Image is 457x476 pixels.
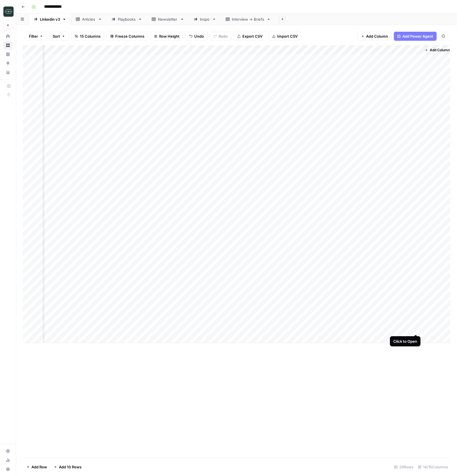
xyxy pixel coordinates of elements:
span: Add Power Agent [402,33,433,39]
div: 29 Rows [392,462,416,471]
a: Linkedin v3 [29,14,71,25]
a: Newsletter [147,14,189,25]
span: Add 10 Rows [59,464,82,470]
button: Export CSV [234,32,266,41]
button: Redo [210,32,231,41]
div: Newsletter [158,16,178,22]
div: 14/15 Columns [416,462,450,471]
button: Add Power Agent [394,32,437,41]
button: Workspace: Catalyst [3,5,12,19]
a: Interview -> Briefs [221,14,276,25]
span: Add Column [366,33,388,39]
div: Click to Open [393,338,417,344]
div: Playbooks [118,16,136,22]
span: Undo [194,33,204,39]
button: Add Column [357,32,392,41]
a: Playbooks [107,14,147,25]
button: Help + Support [3,465,12,474]
button: Add 10 Rows [50,462,85,471]
span: Sort [53,33,60,39]
div: Articles [82,16,96,22]
span: Redo [219,33,228,39]
button: 15 Columns [71,32,104,41]
span: Filter [29,33,38,39]
a: Usage [3,456,12,465]
a: Insights [3,50,12,59]
span: Row Height [159,33,180,39]
div: Interview -> Briefs [232,16,264,22]
div: Linkedin v3 [40,16,60,22]
span: Add Column [430,48,450,53]
span: Import CSV [277,33,298,39]
button: Sort [49,32,69,41]
button: Freeze Columns [106,32,148,41]
span: 15 Columns [80,33,101,39]
div: Inspo [200,16,210,22]
a: Home [3,32,12,41]
button: Add Row [23,462,50,471]
img: Catalyst Logo [3,7,14,17]
span: Add Row [31,464,47,470]
button: Add Column [422,46,452,54]
span: Export CSV [242,33,262,39]
button: Row Height [150,32,183,41]
button: Undo [185,32,208,41]
button: Import CSV [268,32,301,41]
a: Inspo [189,14,221,25]
button: Filter [25,32,47,41]
a: Settings [3,447,12,456]
a: Articles [71,14,107,25]
a: Your Data [3,68,12,77]
a: Browse [3,41,12,50]
a: Opportunities [3,59,12,68]
span: Freeze Columns [115,33,144,39]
